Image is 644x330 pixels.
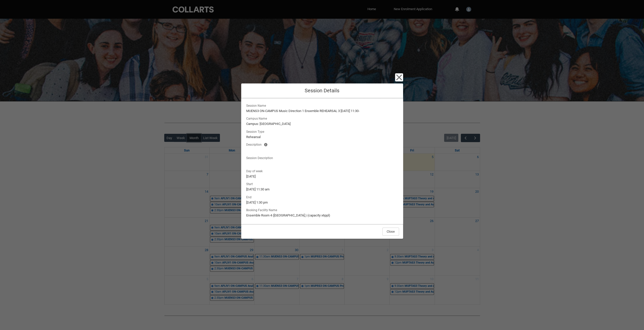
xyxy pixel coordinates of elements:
span: Session Details [305,87,339,94]
span: Session Description [246,155,275,160]
span: Session Name [246,102,268,108]
span: Booking Facility Name [246,207,279,212]
lightning-formatted-text: MUENS3 ON-CAMPUS Music Direction 1 Ensemble REHEARSAL 3 [DATE] 11:30- [246,108,398,114]
lightning-formatted-text: Ensemble Room 4 ([GEOGRAPHIC_DATA].) (capacity x6ppl) [246,213,398,218]
span: End [246,194,254,200]
lightning-formatted-text: [DATE] [246,174,398,179]
span: Campus Name [246,115,269,121]
span: Description [246,141,264,147]
span: Session Type [246,128,266,134]
span: Day of week [246,168,265,173]
lightning-formatted-text: Campus: [GEOGRAPHIC_DATA] [246,121,398,126]
span: Start [246,181,255,186]
lightning-formatted-text: [DATE] 1:30 pm [246,200,398,205]
button: Close [382,228,399,236]
lightning-formatted-text: [DATE] 11:30 am [246,187,398,192]
button: Close [395,73,403,81]
lightning-formatted-text: Rehearsal [246,135,398,140]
